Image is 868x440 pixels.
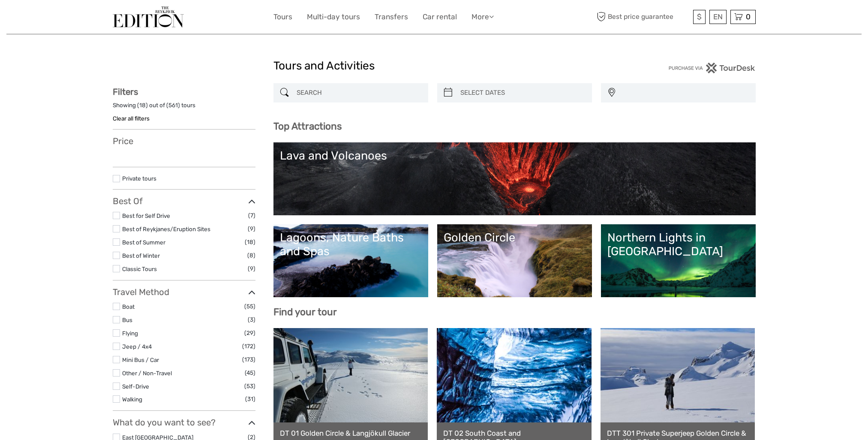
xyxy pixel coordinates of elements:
[273,121,342,132] b: Top Attractions
[122,383,149,390] a: Self-Drive
[248,315,255,325] span: (3)
[122,316,132,323] a: Bus
[113,417,255,428] h3: What do you want to see?
[273,59,595,73] h1: Tours and Activities
[457,85,588,100] input: SELECT DATES
[244,328,255,338] span: (29)
[444,231,586,244] div: Golden Circle
[122,212,170,219] a: Best for Self Drive
[293,85,424,100] input: SEARCH
[168,101,178,109] label: 561
[709,10,727,24] div: EN
[307,11,360,23] a: Multi-day tours
[242,341,255,351] span: (172)
[122,356,159,363] a: Mini Bus / Car
[248,211,255,220] span: (7)
[375,11,408,23] a: Transfers
[242,355,255,365] span: (173)
[122,239,165,246] a: Best of Summer
[273,11,292,23] a: Tours
[444,231,586,291] a: Golden Circle
[139,101,146,109] label: 18
[280,149,749,163] div: Lava and Volcanoes
[472,11,494,23] a: More
[122,370,172,377] a: Other / Non-Travel
[113,196,255,206] h3: Best Of
[113,287,255,297] h3: Travel Method
[244,381,255,391] span: (53)
[248,264,255,274] span: (9)
[122,252,160,259] a: Best of Winter
[697,12,702,21] span: $
[113,6,184,27] img: The Reykjavík Edition
[122,396,142,403] a: Walking
[280,429,422,437] a: DT 01 Golden Circle & Langjökull Glacier
[280,231,422,291] a: Lagoons, Nature Baths and Spas
[122,175,156,182] a: Private tours
[113,115,150,122] a: Clear all filters
[122,226,210,232] a: Best of Reykjanes/Eruption Sites
[245,237,255,247] span: (18)
[245,394,255,404] span: (31)
[122,330,138,337] a: Flying
[245,368,255,378] span: (45)
[244,301,255,311] span: (55)
[122,303,135,310] a: Boat
[122,343,152,350] a: Jeep / 4x4
[273,306,337,318] b: Find your tour
[113,136,255,146] h3: Price
[423,11,457,23] a: Car rental
[113,87,138,97] strong: Filters
[745,12,752,21] span: 0
[122,265,157,272] a: Classic Tours
[607,231,749,291] a: Northern Lights in [GEOGRAPHIC_DATA]
[607,231,749,259] div: Northern Lights in [GEOGRAPHIC_DATA]
[595,10,691,24] span: Best price guarantee
[248,224,255,234] span: (9)
[280,149,749,209] a: Lava and Volcanoes
[668,63,755,73] img: PurchaseViaTourDesk.png
[280,231,422,259] div: Lagoons, Nature Baths and Spas
[247,250,255,260] span: (8)
[113,101,255,115] div: Showing ( ) out of ( ) tours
